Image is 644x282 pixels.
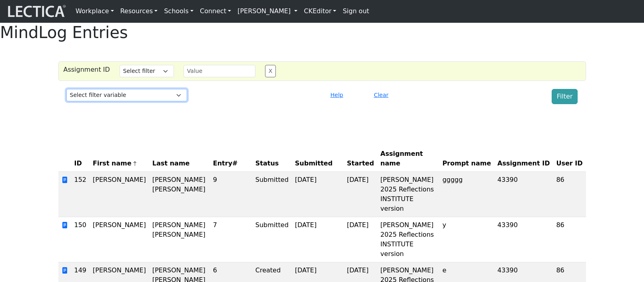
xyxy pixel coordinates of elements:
[59,65,115,77] div: Assignment ID
[295,159,333,168] span: Submitted
[494,217,553,262] td: 43390
[344,172,377,217] td: [DATE]
[117,3,161,19] a: Resources
[93,159,138,168] span: First name
[234,3,301,19] a: [PERSON_NAME]
[327,89,347,101] button: Help
[62,222,68,229] span: view
[149,217,210,262] td: [PERSON_NAME] [PERSON_NAME]
[90,172,149,217] td: [PERSON_NAME]
[255,159,279,168] span: Status
[439,172,494,217] td: ggggg
[497,159,550,168] span: Assignment ID
[213,159,249,168] span: Entry#
[552,89,578,104] button: Filter
[71,217,90,262] td: 150
[553,172,586,217] td: 86
[252,217,292,262] td: Submitted
[339,3,372,19] a: Sign out
[265,65,276,77] button: X
[183,65,255,77] input: Value
[90,217,149,262] td: [PERSON_NAME]
[161,3,197,19] a: Schools
[301,3,339,19] a: CKEditor
[344,217,377,262] td: [DATE]
[377,172,439,217] td: [PERSON_NAME] 2025 Reflections INSTITUTE version
[443,159,491,168] span: Prompt name
[370,89,392,101] button: Clear
[149,146,210,172] th: Last name
[71,172,90,217] td: 152
[74,159,82,168] span: ID
[556,159,582,168] span: User ID
[197,3,234,19] a: Connect
[149,172,210,217] td: [PERSON_NAME] [PERSON_NAME]
[210,172,252,217] td: 9
[252,172,292,217] td: Submitted
[210,217,252,262] td: 7
[494,172,553,217] td: 43390
[62,176,68,184] span: view
[381,149,436,168] span: Assignment name
[6,4,66,19] img: lecticalive
[327,91,347,99] a: Help
[439,217,494,262] td: y
[344,146,377,172] th: Started
[72,3,117,19] a: Workplace
[377,217,439,262] td: [PERSON_NAME] 2025 Reflections INSTITUTE version
[292,217,344,262] td: [DATE]
[292,172,344,217] td: [DATE]
[553,217,586,262] td: 86
[62,267,68,274] span: view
